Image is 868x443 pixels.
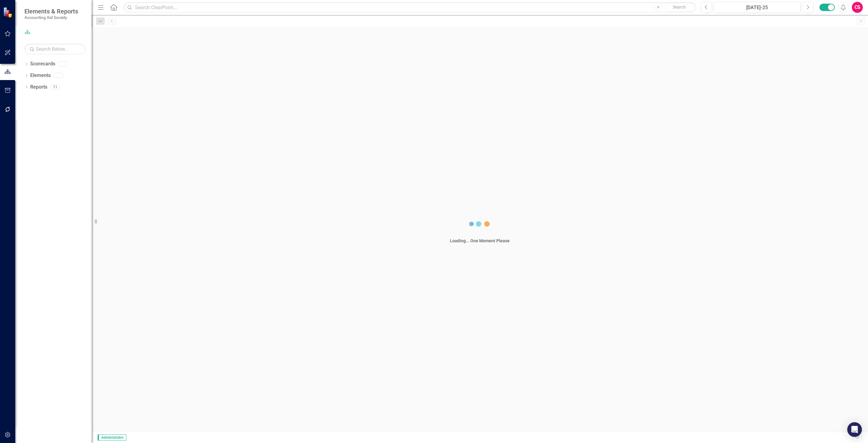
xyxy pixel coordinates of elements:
[30,84,47,91] a: Reports
[30,72,51,79] a: Elements
[24,15,78,20] small: Accounting Aid Society
[98,434,126,441] span: Administrator
[3,7,14,18] img: ClearPoint Strategy
[673,5,686,9] span: Search
[24,44,85,54] input: Search Below...
[450,238,510,244] div: Loading... One Moment Please
[847,422,862,437] div: Open Intercom Messenger
[664,3,695,12] button: Search
[30,60,55,68] a: Scorecards
[714,2,801,13] button: [DATE]-25
[716,4,798,11] div: [DATE]-25
[50,84,60,90] div: 11
[24,8,78,15] span: Elements & Reports
[124,2,696,13] input: Search ClearPoint...
[852,2,863,13] button: CS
